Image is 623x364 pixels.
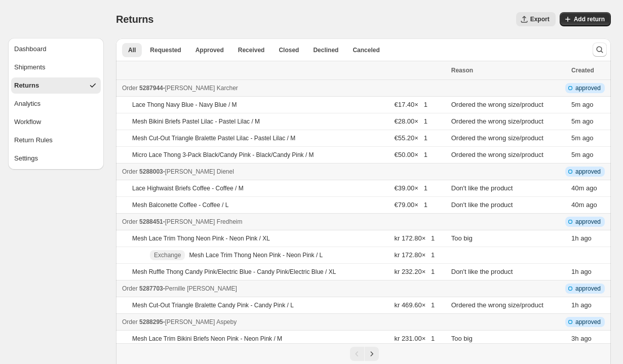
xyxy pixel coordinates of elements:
span: 5287944 [139,85,163,92]
time: Friday, October 3, 2025 at 7:28:30 AM [571,268,578,275]
p: Mesh Lace Trim Thong Neon Pink - Neon Pink / L [189,251,323,259]
span: All [128,46,136,54]
span: Order [122,85,138,92]
span: €50.00 × 1 [394,151,427,158]
td: ago [568,331,611,347]
span: kr 172.80 × 1 [394,251,435,259]
span: Analytics [14,99,41,109]
td: Ordered the wrong size/product [448,113,568,130]
button: Search and filter results [593,43,607,57]
span: Order [122,318,138,326]
span: approved [575,84,601,92]
td: Ordered the wrong size/product [448,97,568,113]
td: Don't like the product [448,180,568,197]
span: [PERSON_NAME] Fredheim [165,218,243,225]
p: Mesh Cut-Out Triangle Bralette Candy Pink - Candy Pink / L [132,301,294,309]
span: Reason [451,67,473,74]
span: Return Rules [14,135,53,145]
time: Friday, October 3, 2025 at 5:58:23 AM [571,335,578,342]
time: Friday, October 3, 2025 at 7:23:29 AM [571,301,578,309]
span: Order [122,168,138,175]
td: ago [568,180,611,197]
span: Closed [279,46,299,54]
p: Lace Thong Navy Blue - Navy Blue / M [132,101,237,109]
button: Settings [11,150,101,167]
span: Add return [574,15,605,23]
button: Workflow [11,114,101,130]
time: Friday, October 3, 2025 at 8:42:54 AM [571,117,580,125]
span: €28.00 × 1 [394,117,427,125]
span: Exchange [154,251,181,259]
span: €55.20 × 1 [394,134,427,142]
span: [PERSON_NAME] Karcher [165,85,238,92]
span: Canceled [353,46,379,54]
span: Dashboard [14,44,47,54]
span: Declined [313,46,338,54]
div: - [122,167,445,177]
button: Analytics [11,96,101,112]
time: Friday, October 3, 2025 at 8:07:54 AM [571,201,584,209]
div: - [122,317,445,327]
span: Approved [196,46,224,54]
span: kr 232.20 × 1 [394,268,435,275]
button: Export [516,12,556,26]
p: Micro Lace Thong 3-Pack Black/Candy Pink - Black/Candy Pink / M [132,151,314,159]
td: ago [568,197,611,214]
span: 5288295 [139,318,163,326]
p: Mesh Cut-Out Triangle Bralette Pastel Lilac - Pastel Lilac / M [132,134,295,142]
div: - [122,83,445,93]
button: Dashboard [11,41,101,57]
span: [PERSON_NAME] Dienel [165,168,234,175]
p: Mesh Lace Trim Thong Neon Pink - Neon Pink / XL [132,234,270,242]
span: 5288451 [139,218,163,225]
p: Mesh Balconette Coffee - Coffee / L [132,201,228,209]
span: Order [122,218,138,225]
span: Export [530,15,550,23]
span: approved [575,285,601,293]
span: Received [238,46,265,54]
span: Returns [14,80,39,91]
td: ago [568,264,611,280]
td: Don't like the product [448,264,568,280]
time: Friday, October 3, 2025 at 8:42:54 AM [571,151,580,158]
td: ago [568,97,611,113]
td: ago [568,230,611,247]
button: Return Rules [11,132,101,148]
button: Returns [11,77,101,94]
td: Too big [448,331,568,347]
time: Friday, October 3, 2025 at 7:28:30 AM [571,234,578,242]
span: Created [571,67,594,74]
div: - [122,284,445,294]
button: Add return [560,12,611,26]
button: Shipments [11,59,101,75]
time: Friday, October 3, 2025 at 8:42:54 AM [571,134,580,142]
span: [PERSON_NAME] Aspeby [165,318,237,326]
span: approved [575,168,601,176]
p: Mesh Bikini Briefs Pastel Lilac - Pastel Lilac / M [132,117,260,126]
p: Mesh Lace Trim Bikini Briefs Neon Pink - Neon Pink / M [132,335,282,343]
time: Friday, October 3, 2025 at 8:07:54 AM [571,184,584,192]
td: ago [568,113,611,130]
span: Order [122,285,138,292]
td: Ordered the wrong size/product [448,130,568,147]
span: €17.40 × 1 [394,101,427,108]
nav: Pagination [116,343,611,364]
td: Too big [448,230,568,247]
span: Pernille [PERSON_NAME] [165,285,237,292]
td: Ordered the wrong size/product [448,147,568,164]
button: Next [365,347,379,361]
td: Ordered the wrong size/product [448,297,568,314]
span: approved [575,318,601,326]
span: Returns [116,14,153,25]
td: ago [568,147,611,164]
span: Workflow [14,117,41,127]
span: €79.00 × 1 [394,201,427,209]
span: Settings [14,153,38,164]
span: kr 469.60 × 1 [394,301,435,309]
time: Friday, October 3, 2025 at 8:42:54 AM [571,101,580,108]
p: Mesh Ruffle Thong Candy Pink/Electric Blue - Candy Pink/Electric Blue / XL [132,268,336,276]
span: kr 231.00 × 1 [394,335,435,342]
span: 5288003 [139,168,163,175]
p: Lace Highwaist Briefs Coffee - Coffee / M [132,184,244,192]
span: kr 172.80 × 1 [394,234,435,242]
